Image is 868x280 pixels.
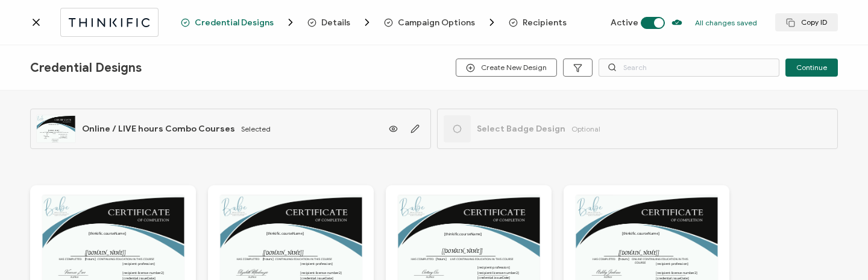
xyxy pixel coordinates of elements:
span: Active [611,17,638,28]
span: Credential Designs [195,18,274,27]
span: Recipients [523,18,567,27]
span: Credential Designs [181,16,297,28]
img: thinkific.svg [67,15,152,30]
span: Continue [796,64,827,71]
span: Select Badge Design [477,124,565,134]
button: Continue [785,59,838,77]
span: Copy ID [786,18,827,27]
span: Campaign Options [384,16,498,28]
button: Create New Design [456,59,557,77]
span: Online / LIVE hours Combo Courses [82,124,235,134]
iframe: Chat Widget [808,222,868,280]
span: Details [321,18,350,27]
div: Breadcrumb [181,16,567,28]
span: Selected [241,124,271,133]
span: Optional [571,124,600,133]
span: Credential Designs [30,60,142,75]
p: All changes saved [695,18,757,27]
span: Create New Design [466,63,547,72]
input: Search [599,59,779,77]
span: Details [307,16,373,28]
span: Campaign Options [398,18,475,27]
button: Copy ID [775,13,838,31]
span: Recipients [509,18,567,27]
